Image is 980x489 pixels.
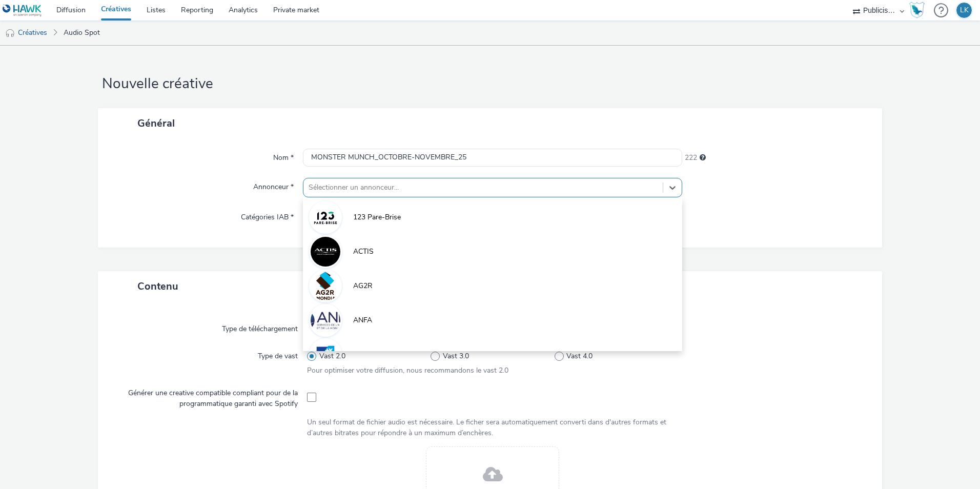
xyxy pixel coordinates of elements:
[307,365,508,375] span: Pour optimiser votre diffusion, nous recommandons le vast 2.0
[311,305,340,335] img: ANFA
[353,315,372,325] span: ANFA
[303,149,682,167] input: Nom
[311,340,340,370] img: Banque Populaire
[319,351,345,361] span: Vast 2.0
[685,153,697,163] span: 222
[566,351,593,361] span: Vast 4.0
[237,208,298,222] label: Catégories IAB *
[98,74,882,94] h1: Nouvelle créative
[137,116,175,130] span: Général
[353,350,409,360] span: Banque Populaire
[254,347,302,361] label: Type de vast
[353,281,373,291] span: AG2R
[960,3,969,18] div: LK
[249,178,298,192] label: Annonceur *
[307,417,678,438] div: Un seul format de fichier audio est nécessaire. Le ficher sera automatiquement converti dans d'au...
[137,279,178,293] span: Contenu
[218,320,302,334] label: Type de téléchargement
[311,271,340,301] img: AG2R
[116,384,302,409] label: Générer une creative compatible compliant pour de la programmatique garanti avec Spotify
[353,212,401,222] span: 123 Pare-Brise
[909,2,925,18] img: Hawk Academy
[443,351,469,361] span: Vast 3.0
[269,149,298,163] label: Nom *
[700,153,706,163] div: 255 caractères maximum
[58,21,105,45] a: Audio Spot
[311,237,340,267] img: ACTIS
[311,202,340,232] img: 123 Pare-Brise
[3,4,42,17] img: undefined Logo
[909,2,929,18] a: Hawk Academy
[5,28,15,38] img: audio
[353,247,374,257] span: ACTIS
